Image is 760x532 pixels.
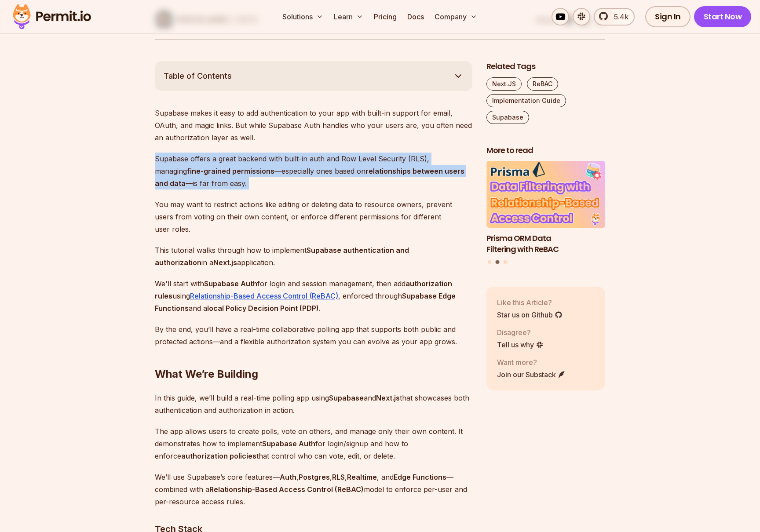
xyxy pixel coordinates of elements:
a: Implementation Guide [486,94,566,107]
button: Table of Contents [155,61,472,91]
p: We'll start with for login and session management, then add using , enforced through and a . [155,277,472,314]
button: Solutions [279,8,327,26]
img: Prisma ORM Data Filtering with ReBAC [486,161,605,228]
strong: Supabase authentication and authorization [155,246,409,267]
a: Pricing [370,8,400,26]
p: Supabase makes it easy to add authentication to your app with built-in support for email, OAuth, ... [155,107,472,144]
a: Star us on Github [497,310,563,320]
strong: authorization policies [181,452,256,460]
strong: Supabase Auth [204,279,257,288]
a: 5.4k [594,8,635,26]
p: Disagree? [497,327,544,338]
a: Relationship-Based Access Control (ReBAC) [190,292,338,300]
a: Join our Substack [497,369,566,380]
strong: Next.js [213,258,237,267]
span: 5.4k [609,11,628,22]
strong: RLS [332,473,345,481]
a: Start Now [694,6,752,27]
button: Go to slide 1 [488,260,491,264]
strong: fine-grained permissions [187,167,274,175]
button: Learn [330,8,367,26]
a: Next.JS [486,77,522,91]
strong: Supabase [329,394,364,402]
h3: Prisma ORM Data Filtering with ReBAC [486,233,605,255]
strong: local Policy Decision Point (PDP) [207,304,319,313]
h2: What We’re Building [155,332,472,381]
a: ReBAC [527,77,558,91]
a: Tell us why [497,339,544,350]
li: 2 of 3 [486,161,605,255]
p: Supabase offers a great backend with built-in auth and Row Level Security (RLS), managing —especi... [155,153,472,189]
button: Go to slide 2 [496,260,500,264]
strong: Edge Functions [394,473,446,481]
p: The app allows users to create polls, vote on others, and manage only their own content. It demon... [155,425,472,462]
a: Prisma ORM Data Filtering with ReBACPrisma ORM Data Filtering with ReBAC [486,161,605,255]
strong: Auth [280,473,296,481]
strong: relationships between users and data [155,167,464,188]
img: Permit logo [9,2,95,32]
div: Posts [486,161,605,265]
h2: More to read [486,145,605,156]
strong: Supabase Auth [262,439,315,448]
p: This tutorial walks through how to implement in a application. [155,244,472,269]
p: By the end, you’ll have a real-time collaborative polling app that supports both public and prote... [155,323,472,348]
p: We’ll use Supabase’s core features— , , , , and —combined with a model to enforce per-user and pe... [155,471,472,508]
a: Sign In [645,6,691,27]
strong: authorization rules [155,279,452,300]
strong: Next.js [376,394,400,402]
h2: Related Tags [486,61,605,72]
strong: Relationship-Based Access Control (ReBAC) [209,485,364,494]
strong: Postgres [299,473,330,481]
p: Want more? [497,357,566,368]
button: Company [431,8,481,26]
span: Table of Contents [164,70,232,82]
a: Docs [404,8,427,26]
strong: Supabase Edge Functions [155,292,456,313]
p: You may want to restrict actions like editing or deleting data to resource owners, prevent users ... [155,198,472,235]
p: Like this Article? [497,297,563,308]
p: In this guide, we’ll build a real-time polling app using and that showcases both authentication a... [155,392,472,416]
button: Go to slide 3 [504,260,507,264]
a: Supabase [486,111,529,124]
strong: Realtime [347,473,377,481]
